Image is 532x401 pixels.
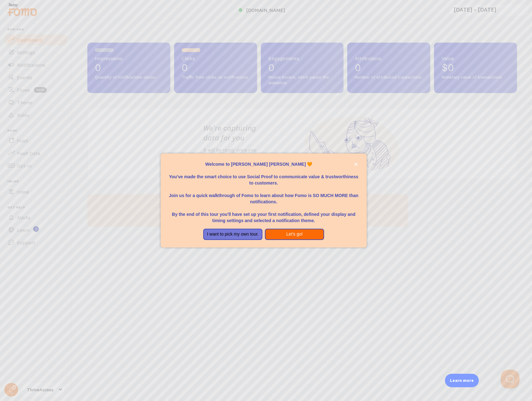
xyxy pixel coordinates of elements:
[203,229,262,240] button: I want to pick my own tour.
[168,161,359,167] p: Welcome to [PERSON_NAME] [PERSON_NAME] 🧡
[168,205,359,224] p: By the end of this tour you'll have set up your first notification, defined your display and timi...
[265,229,324,240] button: Let's go!
[168,186,359,205] p: Join us for a quick walkthrough of Fomo to learn about how Fomo is SO MUCH MORE than notifications.
[168,167,359,186] p: You've made the smart choice to use Social Proof to communicate value & trustworthiness to custom...
[445,374,479,387] div: Learn more
[353,161,359,168] button: close,
[161,154,367,247] div: Welcome to Fomo, Stanley Seagren Bernardo 🧡You&amp;#39;ve made the smart choice to use Social Pro...
[450,378,474,383] p: Learn more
